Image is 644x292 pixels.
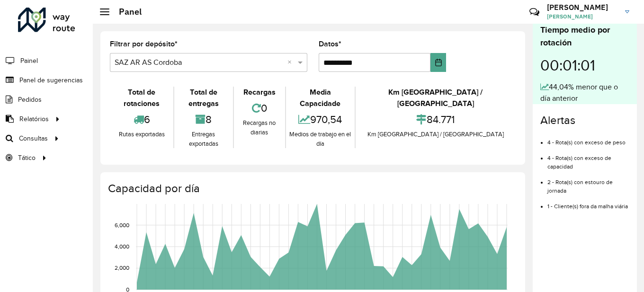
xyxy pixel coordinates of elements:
font: Pedidos [18,96,42,103]
font: [PERSON_NAME] [547,2,608,12]
font: 1 - Cliente(s) fora da malha viária [547,203,628,209]
font: Media Capacidade [300,88,340,107]
font: Consultas [19,135,48,142]
font: Alertas [540,114,575,126]
font: Total de entregas [188,88,219,107]
font: Datos [319,40,339,48]
font: Panel [119,6,142,17]
text: 4,000 [115,243,129,249]
font: Capacidad por día [108,182,200,195]
font: Medios de trabajo en el día [289,131,351,147]
font: Entregas exportadas [189,131,218,147]
font: 0 [261,102,267,114]
font: 44,04% menor que o día anterior [540,83,618,102]
font: 4 - Rota(s) con exceso de peso [547,139,626,145]
font: 4 - Rota(s) con exceso de capacidad [547,155,611,169]
font: Filtrar por depósito [110,40,175,48]
font: Panel de sugerencias [19,77,83,84]
font: [PERSON_NAME] [547,13,593,20]
font: 00:01:01 [540,57,595,73]
font: 8 [206,114,212,125]
button: Elija fecha [430,53,446,72]
text: 6,000 [115,221,129,228]
font: Total de rotaciones [124,88,160,107]
font: Km [GEOGRAPHIC_DATA] / [GEOGRAPHIC_DATA] [388,88,483,107]
font: Painel [20,57,38,64]
font: 970,54 [310,114,342,125]
font: Tático [18,154,36,161]
font: Relatórios [19,115,49,123]
font: 84.771 [427,114,455,125]
font: Km [GEOGRAPHIC_DATA] / [GEOGRAPHIC_DATA] [367,131,504,138]
a: Contacto Rápido [524,2,545,22]
font: Tiempo medio por rotación [540,25,610,47]
font: Recargas no diarias [243,119,276,136]
font: Recargas [243,88,276,96]
text: 2,000 [115,265,129,271]
font: Rutas exportadas [119,131,165,138]
font: 6 [144,114,150,125]
span: Clear all [287,57,295,68]
font: 2 - Rota(s) con estouro de jornada [547,179,613,194]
